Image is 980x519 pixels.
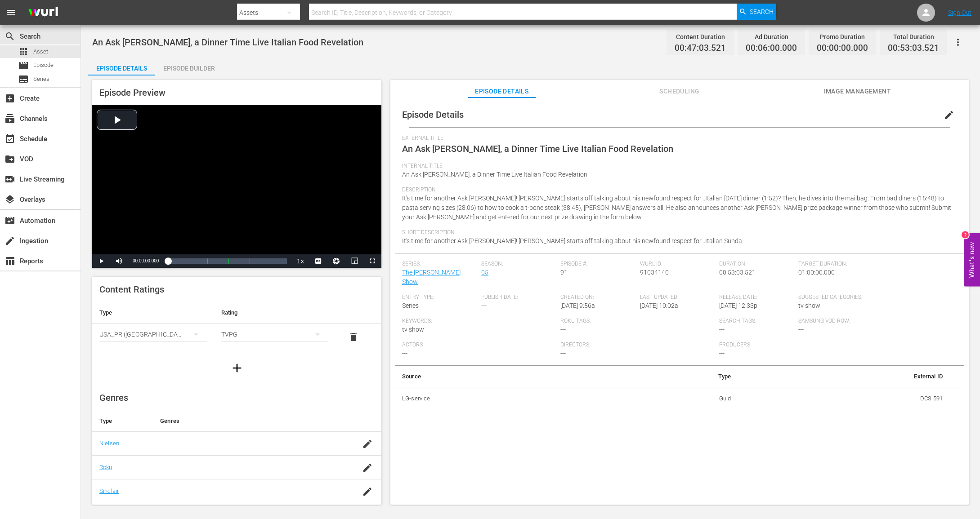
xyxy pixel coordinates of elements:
[402,326,424,333] span: tv show
[4,215,15,226] span: Automation
[402,269,461,285] a: The [PERSON_NAME] Show
[640,261,715,268] span: Wurl ID:
[798,294,952,301] span: Suggested Categories:
[402,163,953,170] span: Internal Title
[88,58,155,79] div: Episode Details
[402,261,477,268] span: Series:
[719,350,725,357] span: ---
[640,294,715,301] span: Last Updated:
[99,392,128,403] span: Genres
[604,366,738,387] th: Type
[560,326,566,333] span: ---
[604,387,738,410] td: Guid
[817,31,868,43] div: Promo Duration
[395,366,964,411] table: simple table
[888,43,939,53] span: 00:53:03.521
[888,31,939,43] div: Total Duration
[155,58,223,79] div: Episode Builder
[4,154,15,164] span: VOD
[92,302,381,351] table: simple table
[214,302,336,324] th: Rating
[402,318,556,325] span: Keywords:
[719,342,873,349] span: Producers
[944,110,954,120] span: edit
[402,229,953,236] span: Short Description
[798,261,952,268] span: Target Duration:
[738,366,950,387] th: External ID
[110,254,128,268] button: Mute
[327,254,345,268] button: Jump To Time
[22,2,65,23] img: ans4CAIJ8jUAAAAAAAAAAAAAAAAAAAAAAAAgQb4GAAAAAAAAAAAAAAAAAAAAAAAAJMjXAAAAAAAAAAAAAAAAAAAAAAAAgAT5G...
[823,86,891,97] span: Image Management
[964,233,980,286] button: Open Feedback Widget
[719,269,756,276] span: 00:53:03.521
[560,261,635,268] span: Episode #:
[345,254,363,268] button: Picture-in-Picture
[798,326,804,333] span: ---
[363,254,381,268] button: Fullscreen
[719,318,794,325] span: Search Tags:
[395,387,604,410] th: LG-service
[133,258,159,263] span: 00:00:00.000
[560,342,714,349] span: Directors
[99,464,112,470] a: Roku
[168,258,287,264] div: Progress Bar
[99,440,119,447] a: Nielsen
[719,326,725,333] span: ---
[481,261,556,268] span: Season:
[4,113,15,124] span: Channels
[719,302,757,309] span: [DATE] 12:33p
[155,58,223,75] button: Episode Builder
[938,104,960,126] button: edit
[719,261,794,268] span: Duration:
[291,254,309,268] button: Playback Rate
[798,269,835,276] span: 01:00:00.000
[92,410,153,432] th: Type
[468,86,536,97] span: Episode Details
[746,43,797,53] span: 00:06:00.000
[4,93,15,104] span: Create
[402,186,953,194] span: Description
[750,4,774,20] span: Search
[4,174,15,185] span: Live Streaming
[33,61,54,70] span: Episode
[738,387,950,410] td: DCS 591
[4,133,15,144] span: Schedule
[348,332,359,342] span: delete
[481,302,487,309] span: ---
[309,254,327,268] button: Captions
[92,105,381,268] div: Video Player
[798,318,873,325] span: Samsung VOD Row:
[4,235,15,246] span: Ingestion
[402,135,953,142] span: External Title
[402,237,742,244] span: It's time for another Ask [PERSON_NAME]! [PERSON_NAME] starts off talking about his newfound resp...
[560,269,568,276] span: 91
[99,87,166,98] span: Episode Preview
[560,350,566,357] span: ---
[402,302,419,309] span: Series
[99,488,119,494] a: Sinclair
[481,269,488,276] a: 05
[99,322,207,347] div: USA_PR ([GEOGRAPHIC_DATA] ([GEOGRAPHIC_DATA]))
[817,43,868,53] span: 00:00:00.000
[746,31,797,43] div: Ad Duration
[18,60,29,71] span: Episode
[402,109,464,120] span: Episode Details
[798,302,820,309] span: tv show
[675,31,726,43] div: Content Duration
[92,302,214,324] th: Type
[33,75,49,84] span: Series
[4,31,15,42] span: Search
[646,86,713,97] span: Scheduling
[560,318,714,325] span: Roku Tags:
[5,7,16,18] span: menu
[88,58,155,75] button: Episode Details
[4,256,15,266] span: Reports
[560,302,595,309] span: [DATE] 9:56a
[395,366,604,387] th: Source
[92,37,363,48] span: An Ask [PERSON_NAME], a Dinner Time Live Italian Food Revelation
[481,294,556,301] span: Publish Date:
[719,294,794,301] span: Release Date:
[402,143,673,154] span: An Ask [PERSON_NAME], a Dinner Time Live Italian Food Revelation
[18,46,29,57] span: Asset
